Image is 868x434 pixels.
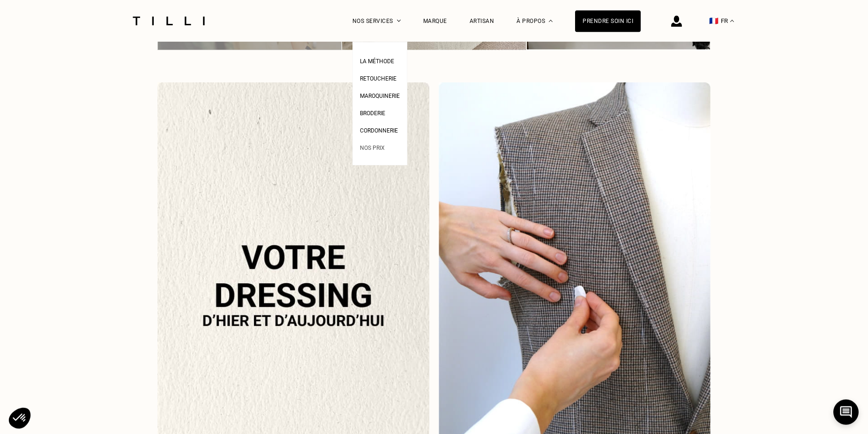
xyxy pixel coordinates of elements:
[397,20,401,22] img: Menu déroulant
[360,75,397,82] span: Retoucherie
[360,125,398,134] a: Cordonnerie
[730,20,734,22] img: menu déroulant
[360,145,385,151] span: Nos prix
[549,20,553,22] img: Menu déroulant à propos
[709,16,718,25] span: 🇫🇷
[671,15,682,27] img: icône connexion
[360,127,398,134] span: Cordonnerie
[470,18,494,24] a: Artisan
[423,18,447,24] a: Marque
[360,55,394,65] a: La Méthode
[360,93,400,99] span: Maroquinerie
[360,142,385,152] a: Nos prix
[360,73,397,82] a: Retoucherie
[360,90,400,100] a: Maroquinerie
[575,10,641,32] a: Prendre soin ici
[360,110,385,117] span: Broderie
[360,107,385,117] a: Broderie
[129,16,208,25] img: Logo du service de couturière Tilli
[360,58,394,65] span: La Méthode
